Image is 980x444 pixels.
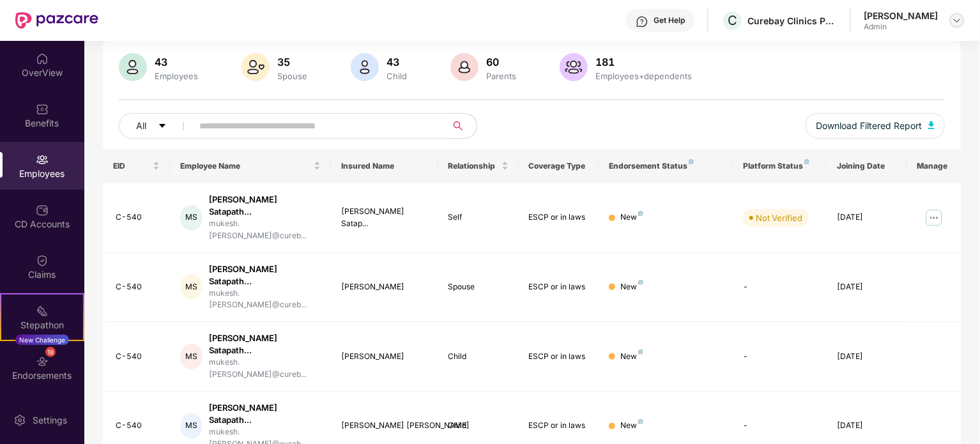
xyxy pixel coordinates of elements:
[864,22,938,32] div: Admin
[638,349,643,355] img: svg+xml;base64,PHN2ZyB4bWxucz0iaHR0cDovL3d3dy53My5vcmcvMjAwMC9zdmciIHdpZHRoPSI4IiBoZWlnaHQ9IjgiIH...
[209,218,321,242] div: mukesh.[PERSON_NAME]@cureb...
[529,420,589,432] div: ESCP or in laws
[733,322,827,392] td: -
[36,305,49,318] img: svg+xml;base64,PHN2ZyB4bWxucz0iaHR0cDovL3d3dy53My5vcmcvMjAwMC9zdmciIHdpZHRoPSIyMSIgaGVpZ2h0PSIyMC...
[560,53,588,81] img: svg+xml;base64,PHN2ZyB4bWxucz0iaHR0cDovL3d3dy53My5vcmcvMjAwMC9zdmciIHhtbG5zOnhsaW5rPSJodHRwOi8vd3...
[116,211,160,224] div: C-540
[837,281,897,293] div: [DATE]
[529,351,589,363] div: ESCP or in laws
[341,351,428,363] div: [PERSON_NAME]
[36,52,49,65] img: svg+xml;base64,PHN2ZyBpZD0iSG9tZSIgeG1sbnM9Imh0dHA6Ly93d3cudzMub3JnLzIwMDAvc3ZnIiB3aWR0aD0iMjAiIG...
[924,208,944,228] img: manageButton
[116,351,160,363] div: C-540
[180,274,203,300] div: MS
[29,414,71,427] div: Settings
[275,71,310,81] div: Spouse
[484,71,519,81] div: Parents
[448,351,509,363] div: Child
[519,149,599,183] th: Coverage Type
[907,149,961,183] th: Manage
[654,15,685,26] div: Get Help
[15,335,69,345] div: New Challenge
[450,53,479,81] img: svg+xml;base64,PHN2ZyB4bWxucz0iaHR0cDovL3d3dy53My5vcmcvMjAwMC9zdmciIHhtbG5zOnhsaW5rPSJodHRwOi8vd3...
[36,355,49,368] img: svg+xml;base64,PHN2ZyBpZD0iRW5kb3JzZW1lbnRzIiB4bWxucz0iaHR0cDovL3d3dy53My5vcmcvMjAwMC9zdmciIHdpZH...
[209,263,321,287] div: [PERSON_NAME] Satapath...
[36,103,49,116] img: svg+xml;base64,PHN2ZyBpZD0iQmVuZWZpdHMiIHhtbG5zPSJodHRwOi8vd3d3LnczLm9yZy8yMDAwL3N2ZyIgd2lkdGg9Ij...
[36,204,49,217] img: svg+xml;base64,PHN2ZyBpZD0iQ0RfQWNjb3VudHMiIGRhdGEtbmFtZT0iQ0QgQWNjb3VudHMiIHhtbG5zPSJodHRwOi8vd3...
[384,56,410,68] div: 43
[864,10,938,22] div: [PERSON_NAME]
[620,420,643,432] div: New
[119,113,197,139] button: Allcaret-down
[1,319,83,332] div: Stepathon
[529,281,589,293] div: ESCP or in laws
[209,332,321,356] div: [PERSON_NAME] Satapath...
[351,53,379,81] img: svg+xml;base64,PHN2ZyB4bWxucz0iaHR0cDovL3d3dy53My5vcmcvMjAwMC9zdmciIHhtbG5zOnhsaW5rPSJodHRwOi8vd3...
[952,15,962,26] img: svg+xml;base64,PHN2ZyBpZD0iRHJvcGRvd24tMzJ4MzIiIHhtbG5zPSJodHRwOi8vd3d3LnczLm9yZy8yMDAwL3N2ZyIgd2...
[241,53,270,81] img: svg+xml;base64,PHN2ZyB4bWxucz0iaHR0cDovL3d3dy53My5vcmcvMjAwMC9zdmciIHhtbG5zOnhsaW5rPSJodHRwOi8vd3...
[609,161,723,171] div: Endorsement Status
[119,53,147,81] img: svg+xml;base64,PHN2ZyB4bWxucz0iaHR0cDovL3d3dy53My5vcmcvMjAwMC9zdmciIHhtbG5zOnhsaW5rPSJodHRwOi8vd3...
[13,414,26,427] img: svg+xml;base64,PHN2ZyBpZD0iU2V0dGluZy0yMHgyMCIgeG1sbnM9Imh0dHA6Ly93d3cudzMub3JnLzIwMDAvc3ZnIiB3aW...
[445,113,477,139] button: search
[438,149,519,183] th: Relationship
[180,161,311,171] span: Employee Name
[36,153,49,166] img: svg+xml;base64,PHN2ZyBpZD0iRW1wbG95ZWVzIiB4bWxucz0iaHR0cDovL3d3dy53My5vcmcvMjAwMC9zdmciIHdpZHRoPS...
[341,420,428,432] div: [PERSON_NAME] [PERSON_NAME]
[275,56,310,68] div: 35
[209,402,321,426] div: [PERSON_NAME] Satapath...
[152,56,201,68] div: 43
[209,287,321,312] div: mukesh.[PERSON_NAME]@cureb...
[827,149,907,183] th: Joining Date
[636,15,648,28] img: svg+xml;base64,PHN2ZyBpZD0iSGVscC0zMngzMiIgeG1sbnM9Imh0dHA6Ly93d3cudzMub3JnLzIwMDAvc3ZnIiB3aWR0aD...
[638,211,643,216] img: svg+xml;base64,PHN2ZyB4bWxucz0iaHR0cDovL3d3dy53My5vcmcvMjAwMC9zdmciIHdpZHRoPSI4IiBoZWlnaHQ9IjgiIH...
[116,420,160,432] div: C-540
[733,253,827,323] td: -
[341,206,428,230] div: [PERSON_NAME] Satap...
[804,159,809,164] img: svg+xml;base64,PHN2ZyB4bWxucz0iaHR0cDovL3d3dy53My5vcmcvMjAwMC9zdmciIHdpZHRoPSI4IiBoZWlnaHQ9IjgiIH...
[728,13,737,28] span: C
[152,71,201,81] div: Employees
[136,119,146,133] span: All
[743,161,816,171] div: Platform Status
[620,211,643,224] div: New
[837,420,897,432] div: [DATE]
[45,347,56,357] div: 18
[341,281,428,293] div: [PERSON_NAME]
[36,254,49,267] img: svg+xml;base64,PHN2ZyBpZD0iQ2xhaW0iIHhtbG5zPSJodHRwOi8vd3d3LnczLm9yZy8yMDAwL3N2ZyIgd2lkdGg9IjIwIi...
[448,281,509,293] div: Spouse
[747,15,837,27] div: Curebay Clinics Private Limited
[180,344,203,369] div: MS
[837,211,897,224] div: [DATE]
[384,71,410,81] div: Child
[158,121,167,132] span: caret-down
[529,211,589,224] div: ESCP or in laws
[448,161,499,171] span: Relationship
[816,119,922,133] span: Download Filtered Report
[928,121,935,129] img: svg+xml;base64,PHN2ZyB4bWxucz0iaHR0cDovL3d3dy53My5vcmcvMjAwMC9zdmciIHhtbG5zOnhsaW5rPSJodHRwOi8vd3...
[445,121,470,131] span: search
[484,56,519,68] div: 60
[806,113,945,139] button: Download Filtered Report
[180,205,203,231] div: MS
[116,281,160,293] div: C-540
[180,413,203,439] div: MS
[15,12,98,29] img: New Pazcare Logo
[209,356,321,381] div: mukesh.[PERSON_NAME]@cureb...
[593,71,694,81] div: Employees+dependents
[638,280,643,285] img: svg+xml;base64,PHN2ZyB4bWxucz0iaHR0cDovL3d3dy53My5vcmcvMjAwMC9zdmciIHdpZHRoPSI4IiBoZWlnaHQ9IjgiIH...
[448,211,509,224] div: Self
[170,149,331,183] th: Employee Name
[620,351,643,363] div: New
[113,161,150,171] span: EID
[620,281,643,293] div: New
[103,149,170,183] th: EID
[448,420,509,432] div: Child
[209,194,321,218] div: [PERSON_NAME] Satapath...
[837,351,897,363] div: [DATE]
[756,211,802,224] div: Not Verified
[689,159,694,164] img: svg+xml;base64,PHN2ZyB4bWxucz0iaHR0cDovL3d3dy53My5vcmcvMjAwMC9zdmciIHdpZHRoPSI4IiBoZWlnaHQ9IjgiIH...
[593,56,694,68] div: 181
[331,149,438,183] th: Insured Name
[638,419,643,424] img: svg+xml;base64,PHN2ZyB4bWxucz0iaHR0cDovL3d3dy53My5vcmcvMjAwMC9zdmciIHdpZHRoPSI4IiBoZWlnaHQ9IjgiIH...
